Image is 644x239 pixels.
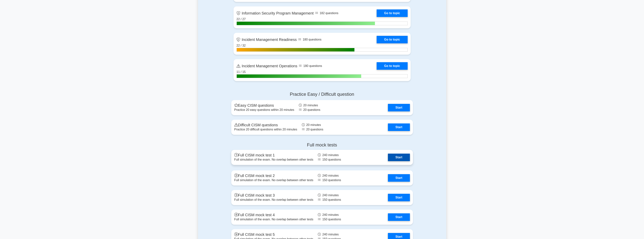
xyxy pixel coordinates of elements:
a: Go to topic [377,36,407,43]
a: Start [388,174,410,182]
a: Go to topic [377,62,407,70]
a: Start [388,213,410,221]
a: Go to topic [377,9,407,17]
a: Start [388,194,410,201]
h4: Full mock tests [231,142,413,148]
h4: Practice Easy / Difficult question [231,92,413,97]
a: Start [388,104,410,111]
a: Start [388,123,410,131]
a: Start [388,154,410,161]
